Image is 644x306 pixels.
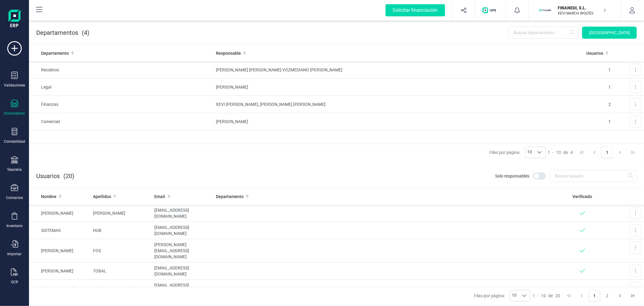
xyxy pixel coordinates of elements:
[539,4,552,17] img: FI
[571,149,573,155] span: 4
[508,27,578,39] input: Buscar departamento
[555,293,560,299] span: 20
[573,194,592,200] span: Verificado
[152,280,213,297] td: [EMAIL_ADDRESS][DOMAIN_NAME]
[536,1,614,20] button: FIFINANEDI, S.L.XEVI MARCH WOLTÉS
[8,252,22,256] div: Importar
[29,113,213,130] td: Comercial
[41,50,69,56] span: Departamento
[91,239,152,262] td: FOS
[548,149,550,155] span: 1
[63,172,74,180] span: (20)
[29,61,213,79] td: Recobros
[213,61,582,79] td: [PERSON_NAME] [PERSON_NAME] VOZMEDIANO [PERSON_NAME]
[601,290,613,301] button: Page 2
[29,96,213,113] td: Finanzas
[510,290,519,301] span: 10
[614,147,626,158] button: Next Page
[582,79,613,96] td: 1
[152,262,213,280] td: [EMAIL_ADDRESS][DOMAIN_NAME]
[589,290,600,301] button: Page 1
[6,223,23,228] div: Inventario
[495,173,529,179] span: Solo responsables
[582,113,613,130] td: 1
[91,280,152,297] td: SAN [PERSON_NAME]
[564,149,568,155] span: de
[548,149,573,155] div: -
[213,113,582,130] td: [PERSON_NAME]
[558,11,606,16] p: XEVI MARCH WOLTÉS
[91,222,152,239] td: HUB
[29,205,91,222] td: [PERSON_NAME]
[6,195,23,200] div: Contactos
[386,4,445,16] div: Solicitar financiación
[556,149,561,155] span: 10
[213,96,582,113] td: XEVI [PERSON_NAME], [PERSON_NAME] [PERSON_NAME]
[550,170,637,182] input: Buscar usuario
[589,30,630,36] span: [GEOGRAPHIC_DATA]
[479,1,502,20] button: Logo de OPS
[4,83,25,88] div: Validaciones
[558,5,606,11] p: FINANEDI, S.L.
[91,262,152,280] td: TOBAL
[582,61,613,79] td: 1
[4,111,25,116] div: Documentos
[29,79,213,96] td: Legal
[627,290,639,301] button: Last Page
[627,147,639,158] button: Last Page
[29,239,91,262] td: [PERSON_NAME]
[91,205,152,222] td: [PERSON_NAME]
[489,147,546,158] div: Filas por página:
[525,147,534,158] span: 10
[29,222,91,239] td: SISTEMAS
[576,290,588,301] button: Previous Page
[152,205,213,222] td: [EMAIL_ADDRESS][DOMAIN_NAME]
[29,280,91,297] td: [PERSON_NAME]
[548,293,553,299] span: de
[7,167,22,172] div: Tesorería
[378,1,452,20] button: Solicitar financiación
[216,50,241,56] span: Responsable
[589,147,600,158] button: Previous Page
[11,280,18,285] div: OCR
[601,147,613,158] button: Page 1
[576,147,588,158] button: First Page
[614,290,626,301] button: Next Page
[152,239,213,262] td: [PERSON_NAME][EMAIL_ADDRESS][DOMAIN_NAME]
[154,194,165,200] span: Email
[582,96,613,113] td: 2
[563,290,575,301] button: First Page
[586,50,603,56] span: Usuarios
[541,293,546,299] span: 10
[152,222,213,239] td: [EMAIL_ADDRESS][DOMAIN_NAME]
[36,28,89,37] p: Departamentos
[8,10,21,29] img: Logo Finanedi
[29,262,91,280] td: [PERSON_NAME]
[36,172,74,180] p: Usuarios
[4,139,25,144] div: Contabilidad
[533,293,535,299] span: 1
[41,194,56,200] span: Nombre
[474,290,530,301] div: Filas por página:
[216,194,244,200] span: Departamento
[82,28,89,37] span: (4)
[93,194,111,200] span: Apellidos
[213,79,582,96] td: [PERSON_NAME]
[482,7,498,13] img: Logo de OPS
[582,27,637,39] button: Nuevo departamento
[533,293,560,299] div: -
